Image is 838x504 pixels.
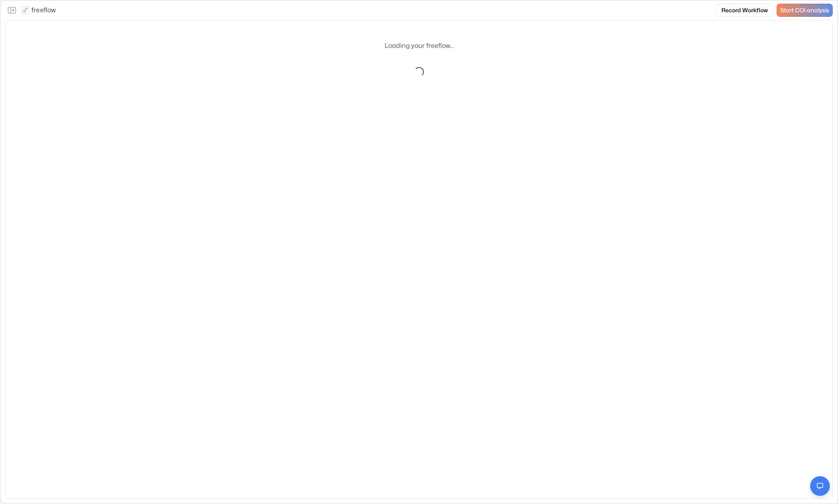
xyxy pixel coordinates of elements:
a: Record Workflow [716,4,773,17]
a: Start COI analysis [777,4,833,17]
button: Open chat [810,476,830,496]
button: Close the sidebar [5,4,18,17]
p: freeflow [32,5,56,15]
p: Loading your freeflow... [385,41,453,51]
a: freeflow [22,5,56,15]
span: Start COI analysis [780,7,829,14]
